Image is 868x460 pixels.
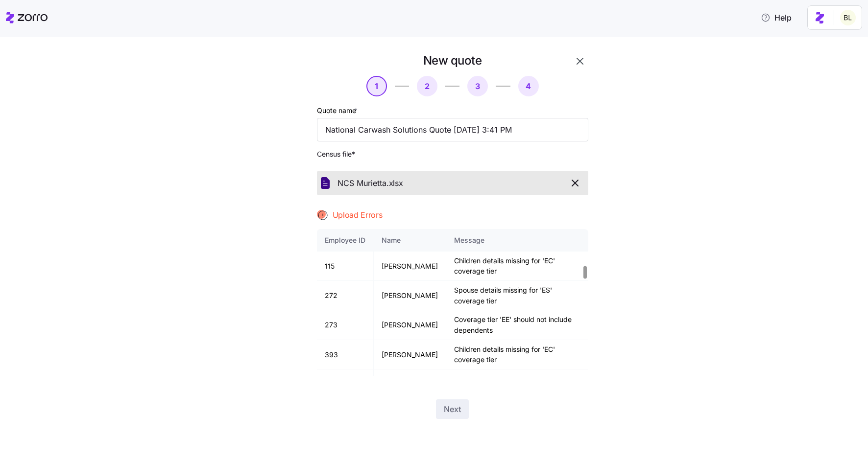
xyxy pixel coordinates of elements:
input: Quote name [317,118,588,141]
span: Next [444,403,461,415]
td: [PERSON_NAME] [374,310,446,340]
button: Next [436,399,469,419]
td: 115 [317,252,374,281]
img: 2fabda6663eee7a9d0b710c60bc473af [840,10,856,25]
td: 394 [317,369,374,399]
td: [PERSON_NAME] [374,281,446,310]
button: 1 [366,76,387,96]
td: [PERSON_NAME] [374,340,446,369]
div: Message [454,235,580,246]
button: 3 [467,76,488,96]
h1: New quote [423,53,482,68]
span: Upload Errors [333,209,383,221]
span: Help [761,12,792,23]
div: Name [382,235,438,246]
label: Quote name [317,105,360,116]
td: Coverage tier 'EE' should not include dependents [446,310,588,340]
div: Employee ID [325,235,365,246]
button: Help [753,8,799,27]
td: Children details missing for 'EC' coverage tier [446,340,588,369]
td: 393 [317,340,374,369]
td: Coverage tier 'EE' should not include dependents [446,369,588,399]
span: Census file * [317,149,588,159]
td: 272 [317,281,374,310]
td: [PERSON_NAME] [374,252,446,281]
td: [PERSON_NAME] [374,369,446,399]
td: Spouse details missing for 'ES' coverage tier [446,281,588,310]
button: 4 [518,76,539,96]
td: 273 [317,310,374,340]
button: 2 [417,76,437,96]
span: xlsx [389,177,403,189]
span: NCS Murietta. [338,177,389,189]
td: Children details missing for 'EC' coverage tier [446,252,588,281]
